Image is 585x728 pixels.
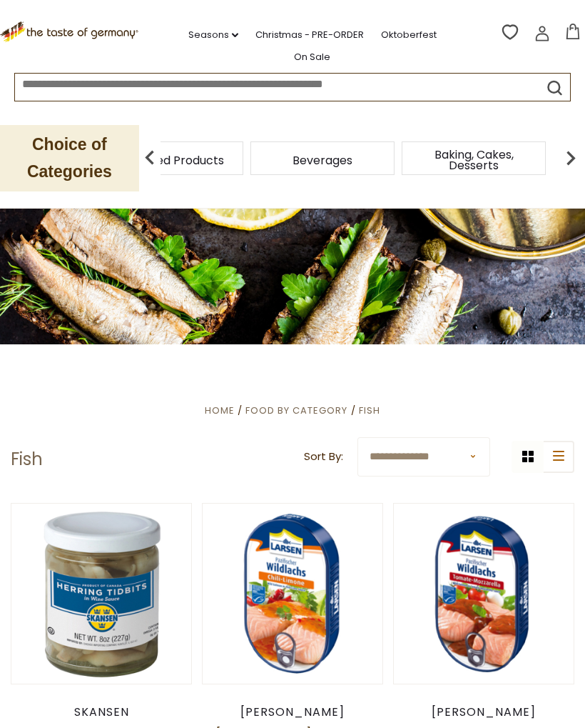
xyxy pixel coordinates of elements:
[188,27,238,43] a: Seasons
[11,705,192,719] div: Skansen
[359,404,380,417] a: Fish
[417,149,531,171] a: Baking, Cakes, Desserts
[11,449,43,470] h1: Fish
[556,144,585,172] img: next arrow
[11,504,191,684] img: Skansen Matjes Herring Tid Bits in Wine Sauce jar, 6oz
[205,404,235,417] a: Home
[203,504,382,684] img: Larsen Salmon in Chili Lime Sauce, in can 200g
[255,27,364,43] a: Christmas - PRE-ORDER
[294,49,330,65] a: On Sale
[202,705,383,719] div: [PERSON_NAME]
[381,27,437,43] a: Oktoberfest
[292,155,352,166] a: Beverages
[394,504,574,684] img: Larsen Canned Salmon in Tomato Mozzarella Sauce, 200g
[119,155,224,166] a: Featured Products
[136,144,164,172] img: previous arrow
[304,448,343,466] label: Sort By:
[393,705,574,719] div: [PERSON_NAME]
[245,404,347,417] a: Food By Category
